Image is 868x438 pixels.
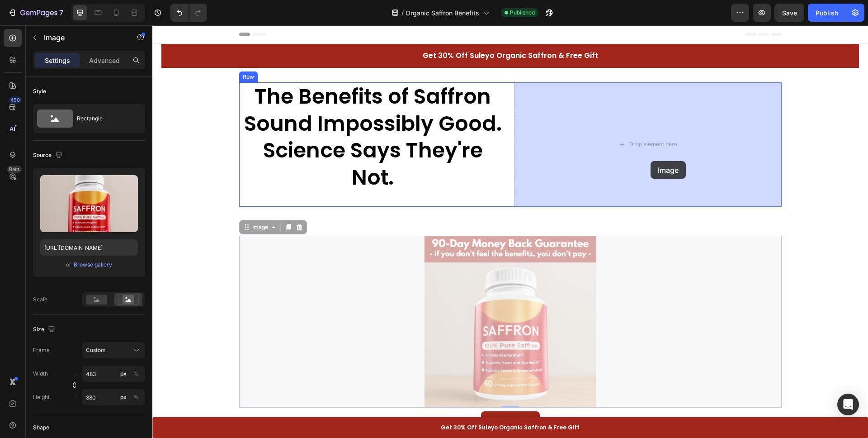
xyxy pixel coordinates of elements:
button: px [131,392,142,403]
span: / [401,8,404,18]
span: Save [782,9,797,17]
label: Height [33,393,50,401]
div: Scale [33,295,47,304]
button: Save [774,4,804,22]
input: https://example.com/image.jpg [40,239,138,256]
div: px [120,393,127,401]
label: Frame [33,346,50,354]
button: px [131,368,142,379]
button: 7 [4,4,67,22]
img: preview-image [40,175,138,232]
div: % [133,370,139,378]
div: 450 [9,96,22,104]
div: Beta [7,166,22,173]
span: or [66,259,71,270]
div: % [133,393,139,401]
div: px [120,370,127,378]
p: 7 [59,7,63,18]
p: Advanced [89,56,120,65]
div: Undo/Redo [170,4,207,22]
input: px% [82,389,145,405]
div: Size [33,324,57,336]
button: Custom [82,342,145,358]
p: Image [44,32,121,43]
button: % [118,368,129,379]
label: Width [33,370,48,378]
button: % [118,392,129,403]
span: Organic Saffron Benefits [406,8,479,18]
div: Rectangle [77,108,132,129]
p: Settings [45,56,70,65]
input: px% [82,366,145,382]
span: Published [510,9,535,17]
div: Source [33,149,64,162]
div: Open Intercom Messenger [837,394,859,415]
div: Browse gallery [74,261,112,269]
iframe: Design area [152,25,868,438]
button: Browse gallery [73,260,113,269]
div: Shape [33,424,49,432]
button: Publish [808,4,846,22]
span: Custom [86,346,106,354]
div: Publish [816,8,838,18]
div: Style [33,87,46,95]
